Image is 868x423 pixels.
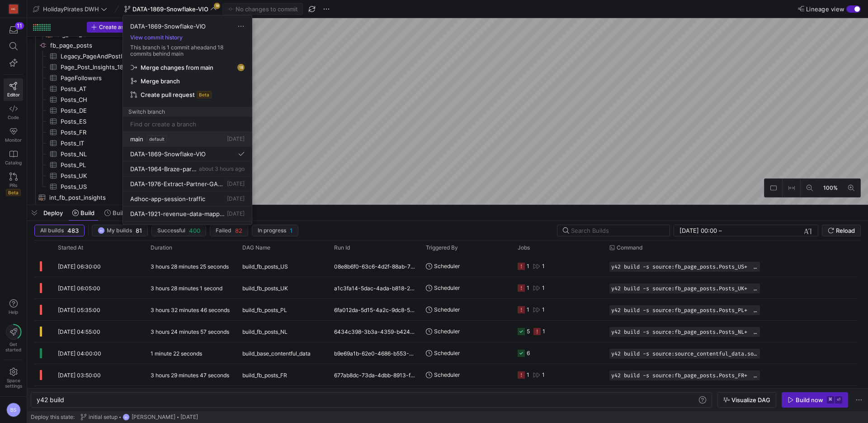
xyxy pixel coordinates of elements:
span: Create pull request [141,91,195,98]
span: main [130,135,143,143]
span: Beta [197,91,212,98]
button: Merge changes from main [127,61,248,74]
span: DATA-1976-Extract-Partner-GA4-Data [130,180,225,187]
span: about 3 hours ago [199,165,245,172]
span: [DATE] [227,180,245,187]
button: Create pull requestBeta [127,88,248,101]
button: View commit history [123,34,190,41]
p: This branch is 1 commit ahead and 18 commits behind main [123,44,252,57]
span: Adhoc-app-session-traffic [130,195,205,202]
span: Merge changes from main [141,64,213,71]
span: default [147,135,167,143]
span: DATA-1921-revenue-data-mapping [130,210,225,217]
span: [DATE] [227,135,245,142]
button: Merge branch [127,74,248,88]
span: DATA-1869-Snowflake-VIO [130,23,206,30]
span: [DATE] [227,210,245,217]
span: DATA-1869-Snowflake-VIO [130,150,206,158]
span: DATA-1964-Braze-part_2 [130,165,197,173]
span: Merge branch [141,77,180,85]
input: Find or create a branch [130,120,245,128]
span: [DATE] [227,195,245,202]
